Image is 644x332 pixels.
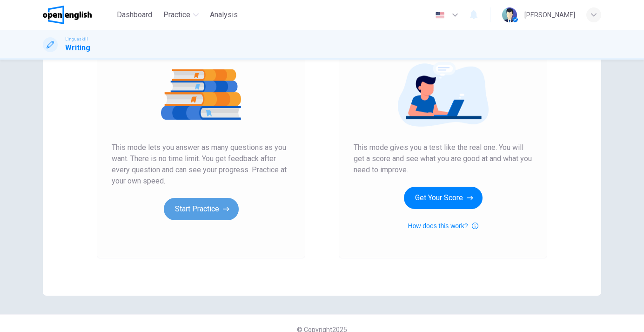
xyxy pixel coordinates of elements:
[43,6,113,24] a: OpenEnglish logo
[354,142,532,176] span: This mode gives you a test like the real one. You will get a score and see what you are good at a...
[43,6,92,24] img: OpenEnglish logo
[408,220,478,231] button: How does this work?
[524,9,575,20] div: [PERSON_NAME]
[210,9,238,20] span: Analysis
[206,7,241,23] button: Analysis
[502,7,517,22] img: Profile picture
[160,7,202,23] button: Practice
[434,12,446,19] img: en
[163,9,190,20] span: Practice
[164,198,239,220] button: Start Practice
[117,9,152,20] span: Dashboard
[113,7,156,23] button: Dashboard
[65,36,88,42] span: Linguaskill
[112,142,290,187] span: This mode lets you answer as many questions as you want. There is no time limit. You get feedback...
[404,187,483,209] button: Get Your Score
[65,42,90,54] h1: Writing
